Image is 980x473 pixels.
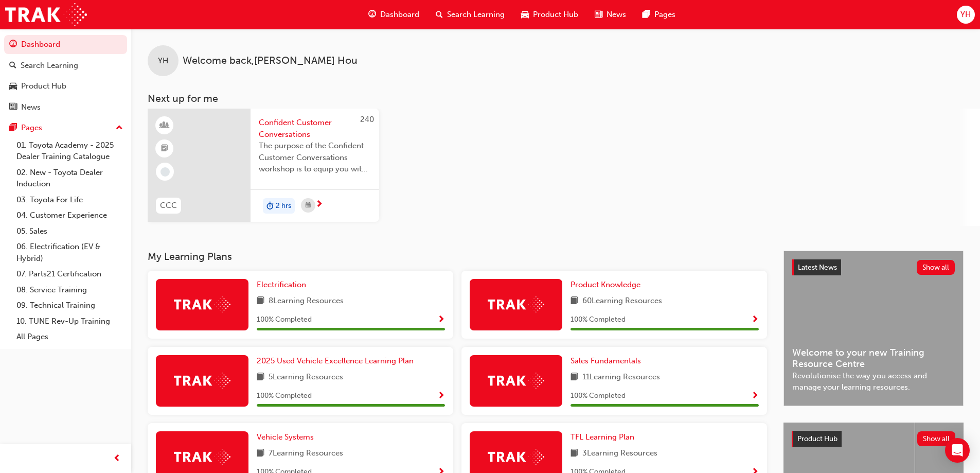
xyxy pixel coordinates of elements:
span: 11 Learning Resources [582,371,660,384]
img: Trak [488,449,544,465]
span: Dashboard [380,9,419,21]
span: book-icon [257,371,264,384]
span: search-icon [9,61,16,71]
a: 03. Toyota For Life [12,192,127,208]
a: 240CCCConfident Customer ConversationsThe purpose of the Confident Customer Conversations worksho... [148,109,379,222]
a: 05. Sales [12,223,127,239]
a: 04. Customer Experience [12,207,127,223]
span: book-icon [257,295,264,308]
span: booktick-icon [161,142,168,155]
button: Pages [4,118,127,137]
span: 8 Learning Resources [269,295,344,308]
span: YH [960,9,971,21]
button: YH [957,6,975,24]
a: 06. Electrification (EV & Hybrid) [12,239,127,266]
a: 08. Service Training [12,282,127,298]
span: 60 Learning Resources [582,295,662,308]
img: Trak [174,373,230,389]
span: next-icon [315,200,323,209]
span: prev-icon [113,452,121,465]
a: Product Hub [4,77,127,96]
div: Search Learning [21,60,78,72]
a: Vehicle Systems [257,431,318,443]
a: All Pages [12,329,127,345]
span: 100 % Completed [257,390,312,402]
a: 09. Technical Training [12,297,127,313]
span: car-icon [9,82,17,91]
a: Electrification [257,279,310,291]
span: 7 Learning Resources [269,447,343,460]
span: Sales Fundamentals [571,356,641,365]
span: learningRecordVerb_NONE-icon [161,167,170,177]
button: Show Progress [751,390,759,402]
span: pages-icon [643,8,650,21]
span: up-icon [116,121,123,135]
span: book-icon [571,371,578,384]
img: Trak [488,373,544,389]
span: guage-icon [368,8,376,21]
h3: My Learning Plans [148,251,767,262]
span: Welcome to your new Training Resource Centre [792,347,955,370]
span: Latest News [798,263,837,272]
span: guage-icon [9,40,17,49]
span: Pages [654,9,675,21]
span: YH [158,55,168,67]
span: Show Progress [437,316,445,325]
a: 02. New - Toyota Dealer Induction [12,165,127,192]
span: book-icon [571,295,578,308]
a: Dashboard [4,35,127,54]
div: Pages [21,122,42,134]
span: learningResourceType_INSTRUCTOR_LED-icon [161,119,168,132]
span: 5 Learning Resources [269,371,343,384]
a: guage-iconDashboard [360,4,427,25]
span: Revolutionise the way you access and manage your learning resources. [792,370,955,393]
span: book-icon [257,447,264,460]
span: 3 Learning Resources [582,447,657,460]
span: Search Learning [447,9,505,21]
a: Latest NewsShow allWelcome to your new Training Resource CentreRevolutionise the way you access a... [783,251,964,406]
span: Welcome back , [PERSON_NAME] Hou [183,55,358,67]
img: Trak [174,449,230,465]
img: Trak [488,296,544,312]
span: car-icon [521,8,529,21]
div: News [21,101,41,113]
span: Product Knowledge [571,280,640,289]
a: Product Knowledge [571,279,645,291]
a: TFL Learning Plan [571,431,638,443]
span: book-icon [571,447,578,460]
a: 10. TUNE Rev-Up Training [12,313,127,329]
a: 01. Toyota Academy - 2025 Dealer Training Catalogue [12,137,127,165]
button: Show all [917,260,955,275]
span: news-icon [9,103,17,112]
a: 2025 Used Vehicle Excellence Learning Plan [257,355,418,367]
a: Sales Fundamentals [571,355,645,367]
a: 07. Parts21 Certification [12,266,127,282]
span: TFL Learning Plan [571,432,634,442]
span: 100 % Completed [257,314,312,326]
a: Latest NewsShow all [792,259,955,276]
span: Electrification [257,280,306,289]
a: search-iconSearch Learning [427,4,513,25]
img: Trak [5,3,87,26]
img: Trak [174,296,230,312]
span: News [607,9,626,21]
span: 100 % Completed [571,390,626,402]
a: Search Learning [4,56,127,75]
div: Product Hub [21,80,66,92]
span: Confident Customer Conversations [259,117,371,140]
a: news-iconNews [586,4,634,25]
span: search-icon [436,8,443,21]
button: Show Progress [437,313,445,326]
span: pages-icon [9,124,17,133]
span: 2025 Used Vehicle Excellence Learning Plan [257,356,414,365]
span: Product Hub [533,9,578,21]
span: 100 % Completed [571,314,626,326]
span: Show Progress [751,316,759,325]
span: CCC [160,200,177,212]
span: Product Hub [797,434,838,443]
a: pages-iconPages [634,4,684,25]
a: News [4,98,127,117]
span: Show Progress [437,392,445,401]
